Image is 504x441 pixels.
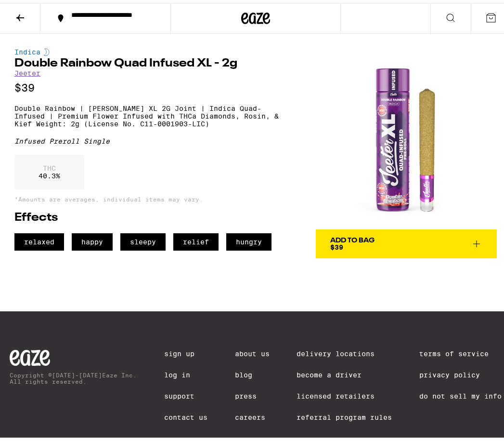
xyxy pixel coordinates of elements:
span: relief [173,230,219,248]
span: sleepy [120,230,166,248]
a: Support [164,389,207,397]
a: About Us [235,347,270,355]
a: Sign Up [164,347,207,355]
span: Hi. Need any help? [6,7,69,14]
a: Privacy Policy [419,368,502,376]
span: hungry [226,230,271,248]
p: *Amounts are averages, individual items may vary. [14,193,292,200]
a: Careers [235,411,270,418]
span: happy [72,230,113,248]
a: Jeeter [14,67,40,74]
a: Contact Us [164,411,207,418]
a: Terms of Service [419,347,502,355]
a: Do Not Sell My Info [419,389,502,397]
div: Add To Bag [330,234,375,241]
a: Become a Driver [297,368,392,376]
button: Add To Bag$39 [316,227,497,255]
a: Referral Program Rules [297,411,392,418]
p: Double Rainbow | [PERSON_NAME] XL 2G Joint | Indica Quad-Infused | Premium Flower Infused with TH... [14,102,292,125]
a: Delivery Locations [297,347,392,355]
a: Log In [164,368,207,376]
a: Press [235,389,270,397]
img: Jeeter - Double Rainbow Quad Infused XL - 2g [316,45,497,227]
a: Blog [235,368,270,376]
h2: Effects [14,209,292,221]
span: relaxed [14,230,64,248]
div: Indica [14,45,292,53]
p: THC [39,161,60,169]
p: Copyright © [DATE]-[DATE] Eaze Inc. All rights reserved. [10,369,137,382]
h1: Double Rainbow Quad Infused XL - 2g [14,55,292,67]
img: indicaColor.svg [44,45,50,53]
p: $39 [14,79,292,91]
div: 40.3 % [14,152,84,187]
a: Licensed Retailers [297,389,392,397]
span: $39 [330,241,343,248]
div: Infused Preroll Single [14,134,292,142]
